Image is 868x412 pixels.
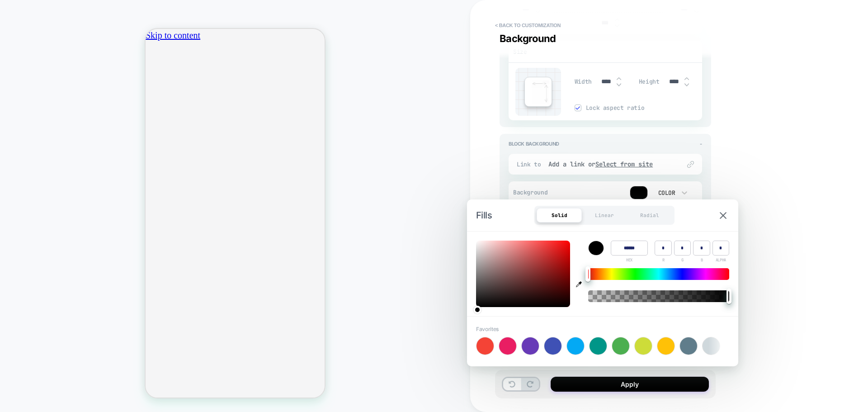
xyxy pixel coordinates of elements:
span: Background [513,189,558,196]
img: up [617,77,621,81]
span: Lock aspect ratio [586,104,702,112]
span: G [681,257,684,263]
div: Background [500,33,720,44]
span: Favorites [476,326,499,332]
button: < Back to customization [491,18,565,33]
span: Block Background [509,141,559,147]
span: Fills [476,210,492,221]
span: R [662,257,665,263]
span: - [700,141,702,147]
span: Height [639,78,660,85]
span: Size [513,48,527,56]
button: Apply [551,377,709,392]
img: down [684,83,689,86]
img: blue checkmark [576,106,580,110]
img: edit [687,161,694,168]
span: ALPHA [716,257,726,263]
span: HEX [626,257,632,263]
div: Linear [582,208,627,223]
img: close [720,212,726,219]
div: Radial [627,208,672,223]
span: Link to [517,161,544,168]
u: Select from site [595,160,653,168]
div: Add a link or [548,160,671,168]
span: Width [575,78,592,85]
img: edit [532,81,549,104]
img: down [694,10,699,14]
div: Solid [537,208,582,223]
img: down [617,83,621,86]
div: Color [656,189,675,197]
img: up [684,77,689,81]
span: B [701,257,703,263]
img: down [536,10,540,14]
